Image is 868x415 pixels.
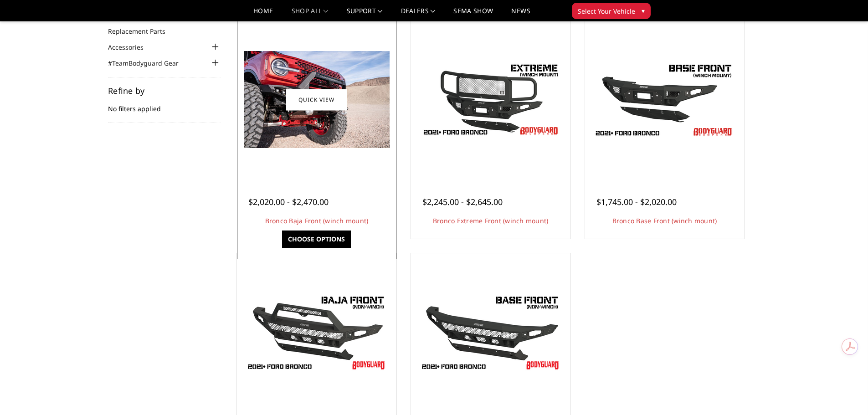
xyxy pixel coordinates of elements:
[433,216,549,225] a: Bronco Extreme Front (winch mount)
[253,8,273,21] a: Home
[292,8,329,21] a: shop all
[347,8,383,21] a: Support
[572,3,651,19] button: Select Your Vehicle
[642,6,645,15] span: ▾
[511,8,530,21] a: News
[239,22,394,177] a: Bodyguard Ford Bronco Bronco Baja Front (winch mount)
[822,371,868,415] iframe: Chat Widget
[239,256,394,410] a: Bronco Baja Front (non-winch) Bronco Baja Front (non-winch)
[612,216,717,225] a: Bronco Base Front (winch mount)
[413,256,568,410] a: Bronco Base Front (non-winch) Bronco Base Front (non-winch)
[108,58,190,68] a: #TeamBodyguard Gear
[596,196,677,207] span: $1,745.00 - $2,020.00
[401,8,436,21] a: Dealers
[265,216,369,225] a: Bronco Baja Front (winch mount)
[578,6,635,16] span: Select Your Vehicle
[422,196,503,207] span: $2,245.00 - $2,645.00
[418,292,564,374] img: Bronco Base Front (non-winch)
[108,26,177,36] a: Replacement Parts
[282,231,351,248] a: Choose Options
[286,89,347,110] a: Quick view
[244,51,390,148] img: Bronco Baja Front (winch mount)
[108,87,221,95] h5: Refine by
[587,22,742,177] a: Freedom Series - Bronco Base Front Bumper Bronco Base Front (winch mount)
[248,196,329,207] span: $2,020.00 - $2,470.00
[108,87,221,123] div: No filters applied
[413,22,568,177] a: Bronco Extreme Front (winch mount) Bronco Extreme Front (winch mount)
[453,8,493,21] a: SEMA Show
[108,42,155,52] a: Accessories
